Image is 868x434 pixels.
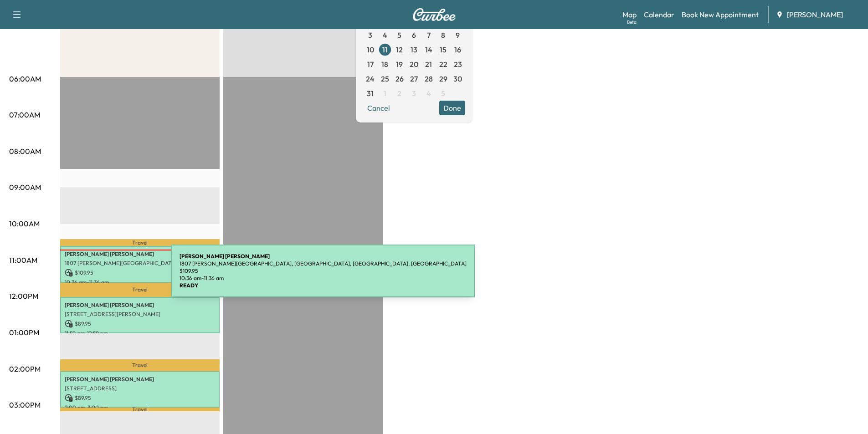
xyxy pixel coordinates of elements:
p: 07:00AM [9,109,40,120]
p: Travel [60,283,220,297]
span: 23 [454,59,462,70]
span: 5 [397,30,401,41]
span: 28 [425,73,433,84]
p: [PERSON_NAME] [PERSON_NAME] [65,250,215,258]
p: Travel [60,408,220,411]
span: 16 [454,44,461,55]
p: 02:00PM [9,363,41,374]
a: MapBeta [622,9,637,20]
span: 31 [367,88,374,99]
span: 4 [426,88,431,99]
p: $ 109.95 [180,267,467,275]
span: 9 [456,30,460,41]
span: 4 [383,30,387,41]
p: 2:00 pm - 3:00 pm [65,404,215,411]
span: 17 [367,59,374,70]
span: 21 [425,59,432,70]
span: 15 [440,44,447,55]
span: 10 [367,44,374,55]
p: 1807 [PERSON_NAME][GEOGRAPHIC_DATA], [GEOGRAPHIC_DATA], [GEOGRAPHIC_DATA], [GEOGRAPHIC_DATA] [180,260,467,267]
span: 25 [381,73,389,84]
p: [PERSON_NAME] [PERSON_NAME] [65,376,215,383]
span: 3 [412,88,416,99]
p: 10:00AM [9,218,40,229]
p: Travel [60,359,220,371]
p: [STREET_ADDRESS] [65,385,215,392]
p: [STREET_ADDRESS][PERSON_NAME] [65,311,215,318]
b: [PERSON_NAME] [PERSON_NAME] [180,253,270,260]
div: Beta [627,19,637,26]
p: 10:36 am - 11:36 am [180,275,467,282]
span: [PERSON_NAME] [787,9,843,20]
span: 20 [410,59,418,70]
p: 12:00PM [9,291,38,301]
span: 8 [441,30,445,41]
p: 06:00AM [9,73,41,84]
a: Calendar [644,9,674,20]
span: 3 [368,30,372,41]
p: $ 89.95 [65,320,215,328]
span: 5 [441,88,445,99]
p: 09:00AM [9,182,41,193]
p: 11:59 am - 12:59 pm [65,330,215,337]
span: 29 [439,73,447,84]
span: 13 [411,44,417,55]
p: 11:00AM [9,255,37,266]
span: 7 [427,30,431,41]
img: Curbee Logo [412,8,456,21]
p: [PERSON_NAME] [PERSON_NAME] [65,301,215,309]
span: 22 [439,59,447,70]
button: Cancel [363,101,394,115]
p: 03:00PM [9,399,41,410]
a: Book New Appointment [682,9,759,20]
span: 12 [396,44,403,55]
p: $ 109.95 [65,269,215,277]
p: 10:36 am - 11:36 am [65,279,215,286]
p: 01:00PM [9,327,39,338]
span: 18 [381,59,388,70]
b: READY [180,282,198,289]
span: 30 [453,73,462,84]
span: 1 [384,88,386,99]
span: 11 [382,44,388,55]
span: 6 [412,30,416,41]
p: 08:00AM [9,146,41,157]
span: 2 [397,88,401,99]
span: 27 [410,73,418,84]
p: Travel [60,239,220,246]
span: 26 [395,73,404,84]
p: $ 89.95 [65,394,215,402]
p: 1807 [PERSON_NAME][GEOGRAPHIC_DATA], [GEOGRAPHIC_DATA], [GEOGRAPHIC_DATA], [GEOGRAPHIC_DATA] [65,260,215,267]
span: 19 [396,59,403,70]
span: 24 [366,73,375,84]
button: Done [439,101,465,115]
span: 14 [425,44,432,55]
